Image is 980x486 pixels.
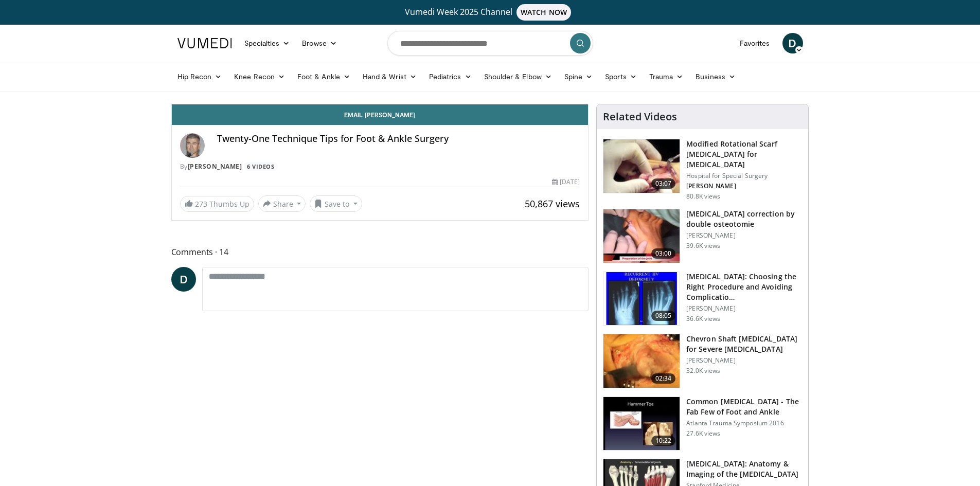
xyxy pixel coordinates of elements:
div: [DATE] [552,177,580,187]
img: 3c75a04a-ad21-4ad9-966a-c963a6420fc5.150x105_q85_crop-smart_upscale.jpg [603,272,680,326]
p: 32.0K views [686,367,720,375]
a: 273 Thumbs Up [180,196,254,212]
p: 27.6K views [686,429,720,438]
a: Spine [558,66,599,87]
a: Sports [599,66,643,87]
img: Avatar [180,133,205,158]
a: 02:34 Chevron Shaft [MEDICAL_DATA] for Severe [MEDICAL_DATA] [PERSON_NAME] 32.0K views [603,334,802,388]
a: Trauma [643,66,690,87]
h3: [MEDICAL_DATA]: Anatomy & Imaging of the [MEDICAL_DATA] [686,459,802,479]
h3: Modified Rotational Scarf [MEDICAL_DATA] for [MEDICAL_DATA] [686,139,802,170]
img: VuMedi Logo [177,38,232,48]
p: 36.6K views [686,315,720,323]
span: 10:22 [651,436,676,446]
a: Browse [296,33,343,53]
p: 80.8K views [686,192,720,201]
a: D [171,267,196,292]
img: 294729_0000_1.png.150x105_q85_crop-smart_upscale.jpg [603,209,680,263]
a: D [782,33,803,53]
a: Pediatrics [423,66,478,87]
a: Favorites [734,33,776,53]
a: 03:07 Modified Rotational Scarf [MEDICAL_DATA] for [MEDICAL_DATA] Hospital for Special Surgery [P... [603,139,802,201]
span: 08:05 [651,311,676,321]
p: [PERSON_NAME] [686,231,802,240]
a: [PERSON_NAME] [188,162,242,171]
a: 08:05 [MEDICAL_DATA]: Choosing the Right Procedure and Avoiding Complicatio… [PERSON_NAME] 36.6K ... [603,272,802,326]
h3: [MEDICAL_DATA]: Choosing the Right Procedure and Avoiding Complicatio… [686,272,802,302]
img: Scarf_Osteotomy_100005158_3.jpg.150x105_q85_crop-smart_upscale.jpg [603,139,680,193]
p: [PERSON_NAME] [686,356,802,365]
span: 50,867 views [525,197,580,210]
h4: Twenty-One Technique Tips for Foot & Ankle Surgery [217,133,580,145]
a: Vumedi Week 2025 ChannelWATCH NOW [179,4,801,21]
span: 03:00 [651,248,676,259]
span: WATCH NOW [516,4,571,21]
p: Hospital for Special Surgery [686,172,802,180]
h4: Related Videos [603,111,677,123]
a: 6 Videos [244,162,278,171]
img: sanhudo_chevron_3.png.150x105_q85_crop-smart_upscale.jpg [603,334,680,388]
a: Shoulder & Elbow [478,66,558,87]
h3: Chevron Shaft [MEDICAL_DATA] for Severe [MEDICAL_DATA] [686,334,802,354]
span: 03:07 [651,178,676,189]
a: Business [689,66,742,87]
a: 10:22 Common [MEDICAL_DATA] - The Fab Few of Foot and Ankle Atlanta Trauma Symposium 2016 27.6K v... [603,397,802,451]
a: 03:00 [MEDICAL_DATA] correction by double osteotomie [PERSON_NAME] 39.6K views [603,209,802,263]
h3: [MEDICAL_DATA] correction by double osteotomie [686,209,802,229]
p: [PERSON_NAME] [686,304,802,313]
a: Foot & Ankle [291,66,357,87]
a: Hand & Wrist [357,66,423,87]
span: Comments 14 [171,245,589,259]
a: Hip Recon [171,66,228,87]
input: Search topics, interventions [387,31,593,56]
span: 02:34 [651,373,676,384]
button: Save to [310,195,362,212]
a: Email [PERSON_NAME] [172,104,589,125]
p: [PERSON_NAME] [686,182,802,190]
h3: Common [MEDICAL_DATA] - The Fab Few of Foot and Ankle [686,397,802,417]
div: By [180,162,580,171]
img: 4559c471-f09d-4bda-8b3b-c296350a5489.150x105_q85_crop-smart_upscale.jpg [603,397,680,451]
p: Atlanta Trauma Symposium 2016 [686,419,802,427]
a: Knee Recon [228,66,291,87]
p: 39.6K views [686,242,720,250]
span: 273 [195,199,207,209]
a: Specialties [238,33,296,53]
button: Share [258,195,306,212]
